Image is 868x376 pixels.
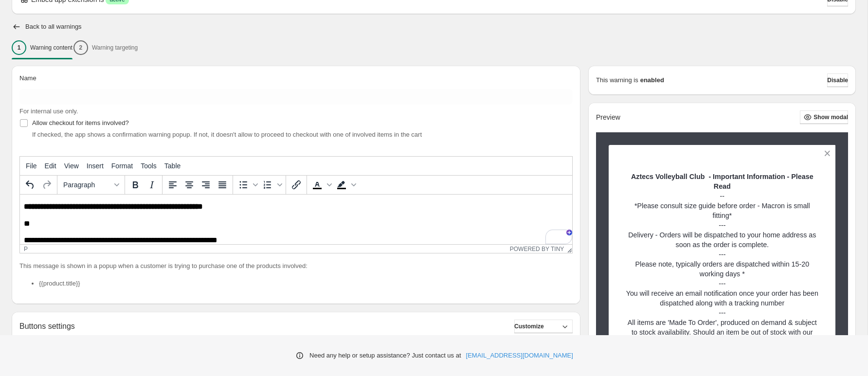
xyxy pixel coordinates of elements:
[626,250,819,259] p: ---
[510,246,564,252] a: Powered by Tiny
[626,318,819,366] p: All items are 'Made To Order', produced on demand & subject to stock availability. Should an item...
[466,351,573,360] a: [EMAIL_ADDRESS][DOMAIN_NAME]
[22,177,38,193] button: Undo
[26,162,37,170] span: File
[309,177,333,193] div: Text color
[63,181,111,189] span: Paragraph
[214,177,231,193] button: Justify
[626,191,819,201] p: --
[127,177,144,193] button: Bold
[12,40,26,55] div: 1
[144,177,160,193] button: Italic
[626,201,819,220] p: *Please consult size guide before order - Macron is small fitting*
[45,162,56,170] span: Edit
[626,279,819,288] p: ---
[64,162,79,170] span: View
[596,113,620,122] h2: Preview
[288,177,305,193] button: Insert/edit link
[259,177,284,193] div: Numbered list
[87,162,104,170] span: Insert
[164,177,181,193] button: Align left
[181,177,198,193] button: Align center
[596,75,638,85] p: This warning is
[30,44,72,52] p: Warning content
[12,37,72,58] button: 1Warning content
[39,279,573,288] li: {{product.title}}
[235,177,259,193] div: Bullet list
[626,230,819,250] p: Delivery - Orders will be dispatched to your home address as soon as the order is complete.
[32,119,129,126] span: Allow checkout for items involved?
[19,322,75,331] h2: Buttons settings
[25,23,82,31] h2: Back to all warnings
[19,107,78,115] span: For internal use only.
[19,74,36,82] span: Name
[626,220,819,230] p: ---
[514,320,573,333] button: Customize
[141,162,157,170] span: Tools
[827,73,848,87] button: Disable
[20,195,572,244] iframe: Rich Text Area
[32,131,422,138] span: If checked, the app shows a confirmation warning popup. If not, it doesn't allow to proceed to ch...
[111,162,133,170] span: Format
[564,245,572,253] div: Resize
[164,162,181,170] span: Table
[514,322,544,330] span: Customize
[4,8,548,293] body: To enrich screen reader interactions, please activate Accessibility in Grammarly extension settings
[814,113,848,121] span: Show modal
[198,177,214,193] button: Align right
[800,110,848,124] button: Show modal
[333,177,358,193] div: Background color
[626,259,819,279] p: Please note, typically orders are dispatched within 15-20 working days *
[59,177,123,193] button: Formats
[631,173,814,190] strong: Aztecs Volleyball Club - Important Information - Please Read
[24,246,28,252] div: p
[19,261,573,271] p: This message is shown in a popup when a customer is trying to purchase one of the products involved:
[640,75,664,85] strong: enabled
[626,308,819,318] p: ---
[626,288,819,308] p: You will receive an email notification once your order has been dispatched along with a tracking ...
[827,76,848,84] span: Disable
[38,177,55,193] button: Redo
